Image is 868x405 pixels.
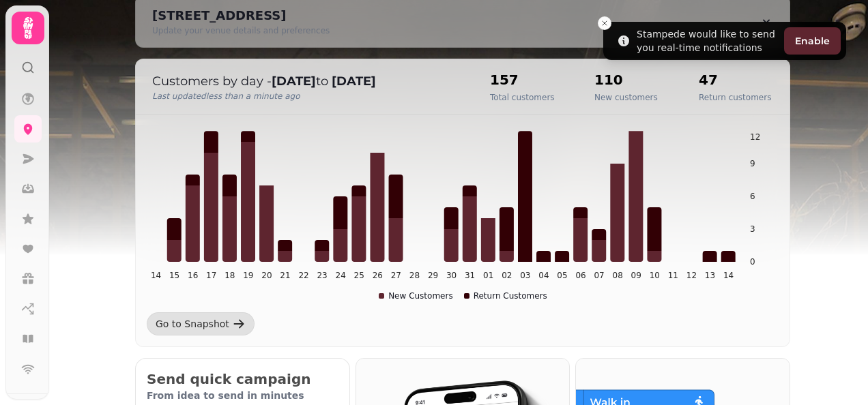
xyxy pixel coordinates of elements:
[152,91,463,102] p: Last updated less than a minute ago
[156,317,229,331] div: Go to Snapshot
[699,92,771,103] p: Return customers
[613,271,623,280] tspan: 08
[699,70,771,89] h2: 47
[336,271,346,280] tspan: 24
[206,271,216,280] tspan: 17
[272,74,316,89] strong: [DATE]
[686,271,697,280] tspan: 12
[598,16,611,30] button: Close toast
[594,271,604,280] tspan: 07
[490,92,555,103] p: Total customers
[465,271,475,280] tspan: 31
[169,271,179,280] tspan: 15
[147,389,338,402] p: From idea to send in minutes
[243,271,253,280] tspan: 19
[750,159,755,168] tspan: 9
[332,74,376,89] strong: [DATE]
[502,271,512,280] tspan: 02
[151,271,161,280] tspan: 14
[490,70,555,89] h2: 157
[750,224,755,234] tspan: 3
[354,271,364,280] tspan: 25
[152,72,463,91] p: Customers by day - to
[391,271,401,280] tspan: 27
[520,271,530,280] tspan: 03
[631,271,641,280] tspan: 09
[188,271,198,280] tspan: 16
[594,70,658,89] h2: 110
[538,271,549,280] tspan: 04
[147,312,255,335] a: Go to Snapshot
[594,92,658,103] p: New customers
[446,271,457,280] tspan: 30
[152,6,330,25] div: [STREET_ADDRESS]
[784,27,841,55] button: Enable
[409,271,420,280] tspan: 28
[483,271,493,280] tspan: 01
[298,271,308,280] tspan: 22
[379,290,453,301] div: New Customers
[152,25,330,36] div: Update your venue details and preferences
[428,271,438,280] tspan: 29
[750,132,760,142] tspan: 12
[280,271,290,280] tspan: 21
[225,271,235,280] tspan: 18
[637,27,779,55] div: Stampede would like to send you real-time notifications
[261,271,272,280] tspan: 20
[723,271,734,280] tspan: 14
[464,290,547,301] div: Return Customers
[750,257,755,267] tspan: 0
[575,271,585,280] tspan: 06
[650,271,660,280] tspan: 10
[147,370,338,389] h2: Send quick campaign
[750,192,755,201] tspan: 6
[317,271,327,280] tspan: 23
[557,271,567,280] tspan: 05
[668,271,678,280] tspan: 11
[705,271,715,280] tspan: 13
[373,271,383,280] tspan: 26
